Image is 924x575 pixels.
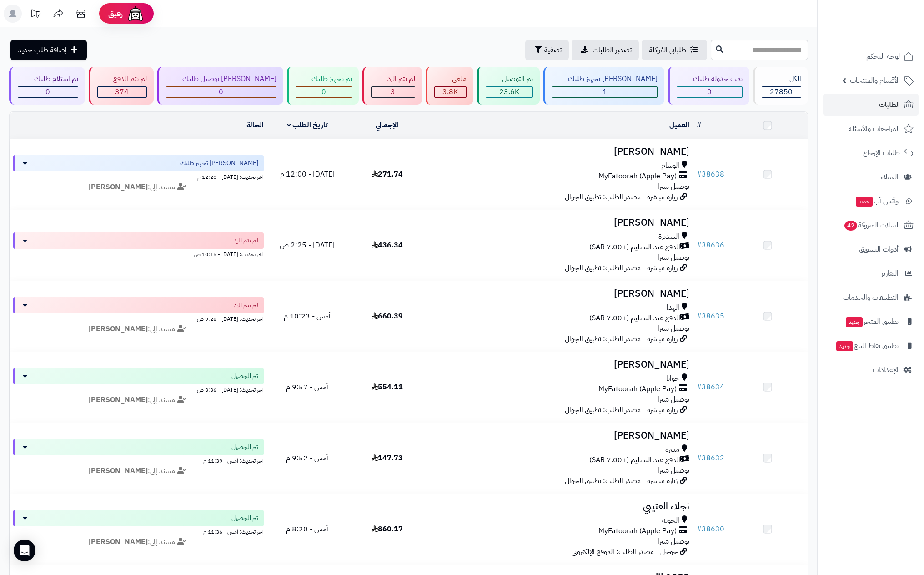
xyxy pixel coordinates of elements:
[863,146,900,159] span: طلبات الإرجاع
[859,243,899,256] span: أدوات التسويق
[642,40,707,60] a: طلباتي المُوكلة
[431,359,689,370] h3: [PERSON_NAME]
[13,249,264,258] div: اخر تحديث: [DATE] - 10:15 ص
[666,373,679,384] span: حوايا
[697,240,724,251] a: #38636
[6,537,271,547] div: مسند إلى:
[845,315,899,328] span: تطبيق المتجر
[115,86,129,97] span: 374
[442,86,458,97] span: 3.8K
[866,50,900,63] span: لوحة التحكم
[856,197,873,207] span: جديد
[372,524,403,535] span: 860.17
[391,86,395,97] span: 3
[544,45,562,55] span: تصفية
[823,190,919,212] a: وآتس آبجديد
[435,87,467,97] div: 3845
[286,453,328,464] span: أمس - 9:52 م
[823,142,919,164] a: طلبات الإرجاع
[13,384,264,394] div: اخر تحديث: [DATE] - 3:36 ص
[97,74,147,84] div: لم يتم الدفع
[10,40,87,60] a: إضافة طلب جديد
[823,118,919,140] a: المراجعات والأسئلة
[431,217,689,228] h3: [PERSON_NAME]
[234,301,258,310] span: لم يتم الرد
[89,465,148,476] strong: [PERSON_NAME]
[751,67,810,105] a: الكل27850
[823,262,919,284] a: التقارير
[431,146,689,157] h3: [PERSON_NAME]
[89,536,148,547] strong: [PERSON_NAME]
[24,5,47,25] a: تحديثات المنصة
[572,546,678,557] span: جوجل - مصدر الطلب: الموقع الإلكتروني
[286,524,328,535] span: أمس - 8:20 م
[666,67,751,105] a: تمت جدولة طلبك 0
[552,87,658,97] div: 1
[166,87,276,97] div: 0
[846,317,863,327] span: جديد
[18,74,78,84] div: تم استلام طلبك
[697,524,724,535] a: #38630
[770,86,793,97] span: 27850
[372,240,403,251] span: 436.34
[823,94,919,116] a: الطلبات
[677,74,743,84] div: تمت جدولة طلبك
[598,171,677,182] span: MyFatoorah (Apple Pay)
[372,453,403,464] span: 147.73
[589,313,680,323] span: الدفع عند التسليم (+7.00 SAR)
[850,74,900,87] span: الأقسام والمنتجات
[89,323,148,334] strong: [PERSON_NAME]
[18,87,78,97] div: 0
[565,404,678,415] span: زيارة مباشرة - مصدر الطلب: تطبيق الجوال
[598,526,677,536] span: MyFatoorah (Apple Pay)
[87,67,156,105] a: لم يتم الدفع 374
[589,242,680,252] span: الدفع عند التسليم (+7.00 SAR)
[658,323,689,334] span: توصيل شبرا
[658,394,689,405] span: توصيل شبرا
[823,359,919,381] a: الإعدادات
[284,311,331,322] span: أمس - 10:23 م
[835,339,899,352] span: تطبيق نقاط البيع
[762,74,802,84] div: الكل
[424,67,476,105] a: ملغي 3.8K
[6,395,271,405] div: مسند إلى:
[431,288,689,299] h3: [PERSON_NAME]
[361,67,424,105] a: لم يتم الرد 3
[280,169,335,180] span: [DATE] - 12:00 م
[565,192,678,202] span: زيارة مباشرة - مصدر الطلب: تطبيق الجوال
[665,444,679,455] span: مسره
[486,74,533,84] div: تم التوصيل
[697,240,702,251] span: #
[697,382,702,393] span: #
[697,453,702,464] span: #
[697,453,724,464] a: #38632
[296,87,352,97] div: 0
[823,335,919,357] a: تطبيق نقاط البيعجديد
[321,86,326,97] span: 0
[697,311,724,322] a: #38635
[661,161,679,171] span: الوسام
[658,252,689,263] span: توصيل شبرا
[7,67,87,105] a: تم استلام طلبك 0
[6,324,271,334] div: مسند إلى:
[565,475,678,486] span: زيارة مباشرة - مصدر الطلب: تطبيق الجوال
[843,291,899,304] span: التطبيقات والخدمات
[431,501,689,512] h3: نجلاء العتيبي
[296,74,352,84] div: تم تجهيز طلبك
[879,98,900,111] span: الطلبات
[707,86,712,97] span: 0
[376,120,398,131] a: الإجمالي
[565,262,678,273] span: زيارة مباشرة - مصدر الطلب: تطبيق الجوال
[658,465,689,476] span: توصيل شبرا
[231,372,258,381] span: تم التوصيل
[823,214,919,236] a: السلات المتروكة42
[13,171,264,181] div: اخر تحديث: [DATE] - 12:20 م
[108,8,123,19] span: رفيق
[649,45,686,55] span: طلباتي المُوكلة
[855,195,899,207] span: وآتس آب
[6,466,271,476] div: مسند إلى:
[434,74,467,84] div: ملغي
[372,169,403,180] span: 271.74
[13,455,264,465] div: اخر تحديث: أمس - 11:39 م
[287,120,328,131] a: تاريخ الطلب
